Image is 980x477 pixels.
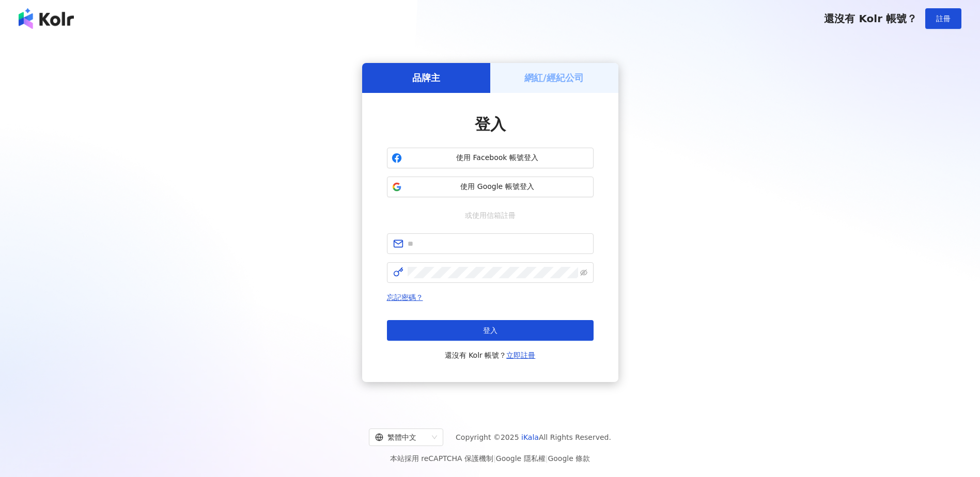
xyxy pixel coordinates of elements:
[19,8,74,29] img: logo
[925,8,961,29] button: 註冊
[458,210,523,221] span: 或使用信箱註冊
[387,293,423,301] a: 忘記密碼？
[580,269,587,276] span: eye-invisible
[456,431,611,443] span: Copyright © 2025 All Rights Reserved.
[483,326,497,335] span: 登入
[406,182,589,192] span: 使用 Google 帳號登入
[406,153,589,163] span: 使用 Facebook 帳號登入
[475,115,506,133] span: 登入
[390,452,590,465] span: 本站採用 reCAPTCHA 保護機制
[524,71,584,84] h5: 網紅/經紀公司
[936,14,951,23] span: 註冊
[824,12,917,25] span: 還沒有 Kolr 帳號？
[412,71,440,84] h5: 品牌主
[387,320,594,341] button: 登入
[375,429,428,446] div: 繁體中文
[546,454,548,463] span: |
[548,454,590,463] a: Google 條款
[445,349,536,361] span: 還沒有 Kolr 帳號？
[521,433,539,441] a: iKala
[387,177,594,197] button: 使用 Google 帳號登入
[387,148,594,168] button: 使用 Facebook 帳號登入
[506,351,535,359] a: 立即註冊
[496,454,546,463] a: Google 隱私權
[493,454,496,463] span: |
